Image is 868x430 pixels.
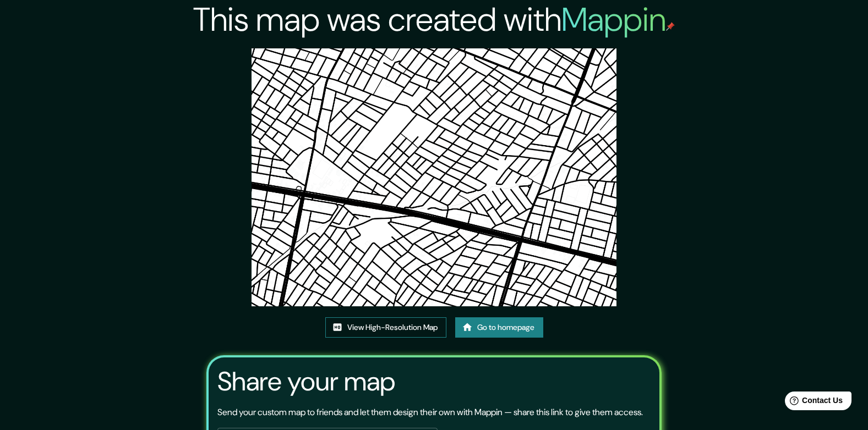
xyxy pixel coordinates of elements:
img: created-map [252,48,617,306]
h3: Share your map [217,366,395,397]
img: mappin-pin [666,22,675,31]
iframe: Help widget launcher [770,387,856,418]
p: Send your custom map to friends and let them design their own with Mappin — share this link to gi... [217,406,643,419]
a: View High-Resolution Map [325,317,446,338]
a: Go to homepage [455,317,543,338]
